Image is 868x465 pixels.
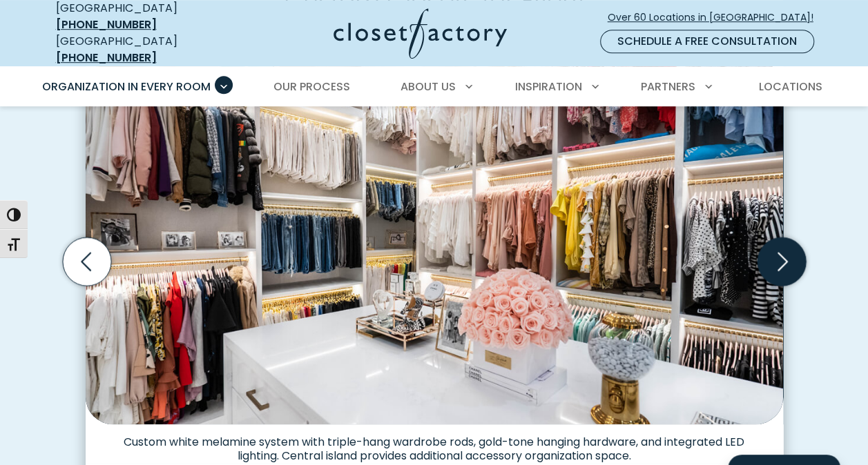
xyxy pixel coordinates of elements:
[401,79,456,95] span: About Us
[515,79,582,95] span: Inspiration
[86,424,783,463] figcaption: Custom white melamine system with triple-hang wardrobe rods, gold-tone hanging hardware, and inte...
[752,232,811,291] button: Next slide
[607,6,825,30] a: Over 60 Locations in [GEOGRAPHIC_DATA]!
[273,79,350,95] span: Our Process
[57,232,117,291] button: Previous slide
[600,30,814,53] a: Schedule a Free Consultation
[56,50,157,66] a: [PHONE_NUMBER]
[42,79,211,95] span: Organization in Every Room
[608,10,824,25] span: Over 60 Locations in [GEOGRAPHIC_DATA]!
[86,61,783,424] img: Custom white melamine system with triple-hang wardrobe rods, gold-tone hanging hardware, and inte...
[56,33,225,66] div: [GEOGRAPHIC_DATA]
[56,17,157,32] a: [PHONE_NUMBER]
[32,68,836,106] nav: Primary Menu
[334,8,507,59] img: Closet Factory Logo
[758,79,822,95] span: Locations
[641,79,695,95] span: Partners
